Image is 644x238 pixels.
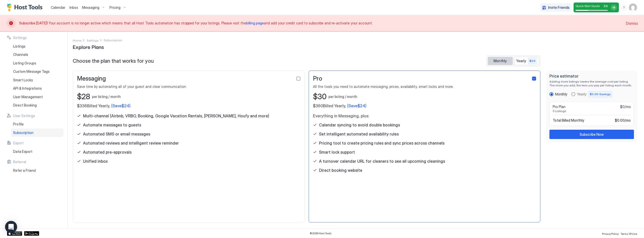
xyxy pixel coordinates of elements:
span: A turnover calendar URL for cleaners to see all upcoming cleanings [319,159,445,164]
span: / 5 [606,5,608,8]
span: (Save $24 ) [111,103,131,108]
span: Direct booking website [319,168,362,173]
span: Multi-channel (Airbnb, VRBO, Booking, Google Vacation Rentals, [PERSON_NAME], Houfy and more) [83,113,269,118]
button: Monthly [488,57,513,65]
div: yearly [571,91,612,97]
span: API & Integrations [13,86,42,91]
span: Subscribe [DATE]! [19,21,49,25]
span: Calendar syncing to avoid double bookings [319,122,400,127]
span: 0 Listings [553,109,631,113]
div: Breadcrumb [73,38,82,43]
span: $28 [77,92,90,101]
span: Automated pre-approvals [83,150,132,155]
div: User profile [629,4,637,12]
button: Yearly $24 [514,57,539,65]
span: Pricing tool to create pricing rules and sync prices across channels [319,141,445,146]
span: Pro [313,75,322,82]
span: All the tools you need to automate messaging, prices, availability, smart locks and more. [313,84,536,89]
a: Data Export [11,147,63,156]
div: App Store [7,231,22,236]
div: Dismiss [626,21,638,26]
span: Channels [13,52,28,57]
span: Pricing [109,5,120,10]
span: Automate messages to guests [83,122,141,127]
span: Yearly [516,59,527,63]
a: Inbox [69,5,78,10]
span: User Management [13,95,43,99]
span: 2 [603,4,606,8]
span: Save time by automating all of your guest and clear communication. [77,84,300,89]
span: per listing / month [329,94,357,99]
a: API & Integrations [11,84,63,93]
a: Google Play Store [24,231,39,236]
a: Host Tools Logo [7,4,45,11]
span: Settings [13,36,27,40]
span: Price estimator [549,74,634,79]
span: Calendar [51,5,65,10]
span: Terms Of Use [621,232,637,235]
div: Breadcrumb [87,38,99,43]
span: Smart Locks [13,78,33,82]
span: Messaging [82,5,99,10]
a: billing page [246,21,264,25]
a: Calendar [51,5,65,10]
a: Channels [11,50,63,59]
a: Settings [87,38,99,43]
span: Adding more listings lowers the average cost per listing. The more you add, the less you pay per ... [549,80,634,87]
span: Profile [13,122,24,126]
span: $360 Billed Yearly, [313,103,536,108]
span: Settings [87,39,99,42]
span: Smart lock support [319,150,355,155]
a: Terms Of Use [621,231,637,236]
span: Home [73,39,82,42]
span: (Save $24 ) [347,103,367,108]
span: Subscription [13,130,33,135]
span: Direct Booking [13,103,37,108]
span: Listing Groups [13,61,36,65]
span: Choose the plan that works for you [73,58,154,64]
a: Subscription [11,128,63,137]
span: Monthly [494,59,507,63]
div: RadioGroup [549,91,634,97]
div: checkbox [532,77,536,81]
div: checkbox [296,77,300,81]
div: tab-group [486,55,540,66]
a: Home [73,38,82,43]
span: $0.00 Savings [590,92,611,96]
span: $30 [313,92,327,101]
span: $336 Billed Yearly, [77,103,300,108]
span: Quick Start Guide [576,4,600,8]
span: $0/mo [620,105,631,109]
span: Your account is no longer active which means that all Host Tools automation has stopped for your ... [19,21,623,25]
span: Referral [13,160,26,164]
div: menu [621,5,627,11]
span: Invite Friends [548,5,570,10]
a: Listing Groups [11,59,63,67]
div: Subscribe Now [580,132,604,137]
a: User Management [11,93,63,101]
span: Listings [13,44,25,49]
a: Listings [11,42,63,51]
span: Automated SMS or email messages [83,131,150,137]
span: © 2025 Host Tools [310,232,332,235]
span: Inbox [69,5,78,10]
span: Breadcrumb [104,38,122,42]
span: Unified inbox [83,159,108,164]
a: Privacy Policy [602,231,619,236]
a: Custom Message Tags [11,67,63,76]
span: Total Billed Monthly [553,118,584,123]
span: $24 [529,59,536,63]
div: Open Intercom Messenger [5,221,17,233]
span: Export [13,141,24,145]
div: monthly [549,92,567,96]
div: Yearly [577,92,586,96]
span: Everything in Messaging, plus: [313,113,536,118]
span: Explore Plans [73,43,104,50]
span: Set intelligent automated availability rules [319,131,399,137]
span: Custom Message Tags [13,69,50,74]
a: Profile [11,120,63,128]
span: Data Export [13,149,32,154]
